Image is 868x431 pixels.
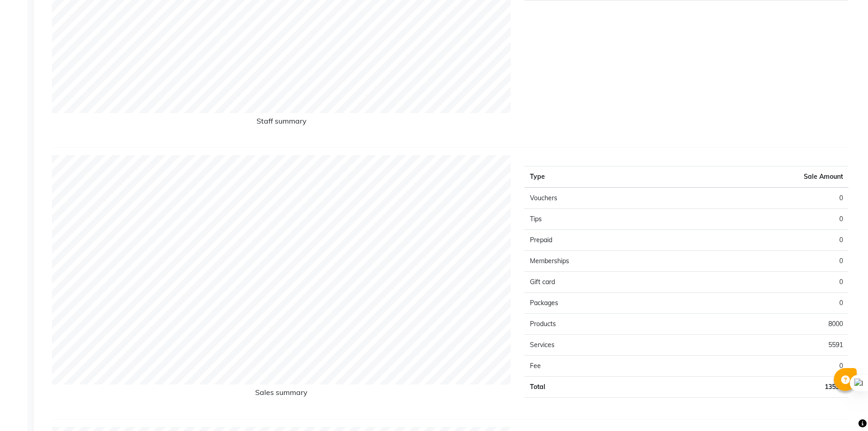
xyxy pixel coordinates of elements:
[524,314,686,335] td: Products
[524,251,686,272] td: Memberships
[524,209,686,230] td: Tips
[524,166,686,188] th: Type
[687,272,848,293] td: 0
[52,388,511,400] h6: Sales summary
[524,377,686,398] td: Total
[687,293,848,314] td: 0
[687,251,848,272] td: 0
[524,230,686,251] td: Prepaid
[687,335,848,356] td: 5591
[687,166,848,188] th: Sale Amount
[524,356,686,377] td: Fee
[524,293,686,314] td: Packages
[687,377,848,398] td: 13591
[687,230,848,251] td: 0
[52,117,511,129] h6: Staff summary
[687,314,848,335] td: 8000
[687,356,848,377] td: 0
[524,187,686,209] td: Vouchers
[524,272,686,293] td: Gift card
[687,209,848,230] td: 0
[524,335,686,356] td: Services
[687,187,848,209] td: 0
